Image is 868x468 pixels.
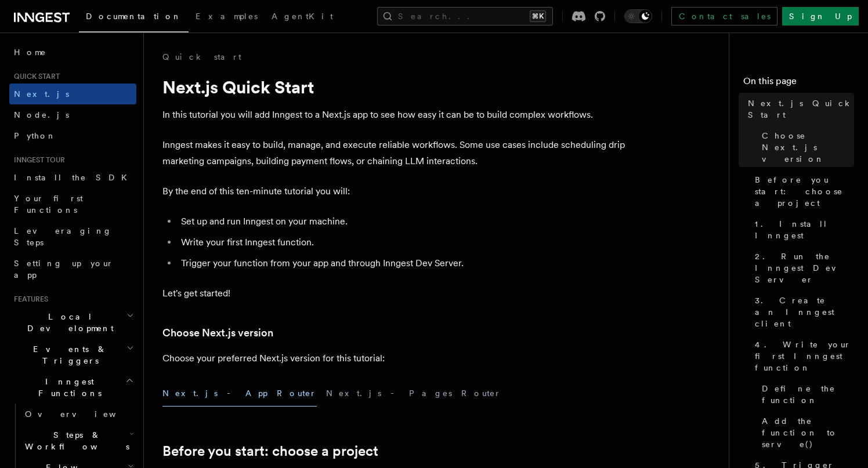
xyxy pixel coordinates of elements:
li: Write your first Inngest function. [178,234,627,251]
span: Your first Functions [14,194,83,215]
span: Add the function to serve() [762,415,854,450]
span: Inngest tour [9,155,65,165]
span: Install the SDK [14,173,134,182]
p: Choose your preferred Next.js version for this tutorial: [162,350,627,367]
a: Setting up your app [9,253,136,285]
a: Sign Up [782,7,859,26]
li: Trigger your function from your app and through Inngest Dev Server. [178,255,627,271]
span: Define the function [762,383,854,406]
a: Overview [20,404,136,425]
button: Inngest Functions [9,371,136,404]
span: Next.js Quick Start [748,97,854,121]
span: 3. Create an Inngest client [755,295,854,329]
a: Examples [189,3,265,31]
span: Features [9,295,48,304]
a: Contact sales [671,7,777,26]
a: 3. Create an Inngest client [750,290,854,334]
span: Python [14,131,56,140]
li: Set up and run Inngest on your machine. [178,213,627,230]
button: Steps & Workflows [20,425,136,457]
a: Home [9,42,136,63]
span: Local Development [9,311,126,334]
p: Let's get started! [162,285,627,302]
button: Next.js - Pages Router [326,380,501,407]
span: Node.js [14,110,69,119]
a: Python [9,125,136,146]
span: Overview [25,409,144,419]
p: Inngest makes it easy to build, manage, and execute reliable workflows. Some use cases include sc... [162,137,627,169]
span: Examples [196,12,258,21]
span: Documentation [86,12,182,21]
a: AgentKit [265,3,340,31]
p: In this tutorial you will add Inngest to a Next.js app to see how easy it can be to build complex... [162,107,627,123]
button: Events & Triggers [9,339,136,371]
h1: Next.js Quick Start [162,77,627,97]
a: Install the SDK [9,167,136,188]
h4: On this page [743,74,854,93]
a: Quick start [162,51,241,63]
span: Before you start: choose a project [755,174,854,209]
a: Before you start: choose a project [162,443,378,459]
button: Local Development [9,306,136,339]
kbd: ⌘K [530,10,546,22]
a: Next.js [9,84,136,104]
a: Your first Functions [9,188,136,220]
span: Leveraging Steps [14,226,112,247]
p: By the end of this ten-minute tutorial you will: [162,183,627,199]
span: Inngest Functions [9,376,125,399]
span: 1. Install Inngest [755,218,854,241]
a: 4. Write your first Inngest function [750,334,854,378]
span: Next.js [14,89,69,99]
a: Next.js Quick Start [743,93,854,125]
button: Toggle dark mode [624,9,652,23]
span: 4. Write your first Inngest function [755,339,854,373]
span: Quick start [9,72,60,81]
a: Leveraging Steps [9,220,136,253]
span: AgentKit [272,12,333,21]
a: Choose Next.js version [757,125,854,169]
span: Events & Triggers [9,343,126,367]
a: Before you start: choose a project [750,169,854,213]
span: Setting up your app [14,259,114,280]
a: Add the function to serve() [757,411,854,455]
a: Define the function [757,378,854,411]
a: Choose Next.js version [162,325,273,341]
a: Node.js [9,104,136,125]
a: Documentation [79,3,189,32]
a: 1. Install Inngest [750,213,854,246]
span: 2. Run the Inngest Dev Server [755,251,854,285]
button: Next.js - App Router [162,380,317,407]
button: Search...⌘K [377,7,553,26]
span: Home [14,46,46,58]
span: Choose Next.js version [762,130,854,165]
span: Steps & Workflows [20,429,129,452]
a: 2. Run the Inngest Dev Server [750,246,854,290]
